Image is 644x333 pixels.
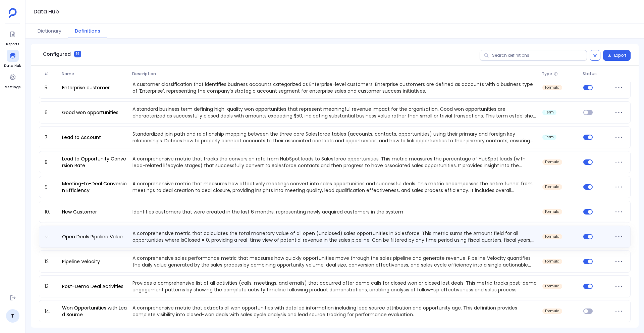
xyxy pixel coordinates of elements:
span: Data Hub [4,63,21,68]
p: A comprehensive sales performance metric that measures how quickly opportunities move through the... [130,255,540,268]
p: A comprehensive metric that calculates the total monetary value of all open (unclosed) sales oppo... [130,230,540,243]
span: formula [545,284,559,288]
p: A comprehensive metric that tracks the conversion rate from HubSpot leads to Salesforce opportuni... [130,155,540,169]
span: formula [545,235,559,239]
span: # [42,71,59,77]
span: Reports [6,42,19,47]
a: Enterprise customer [59,84,112,91]
span: formula [545,210,559,214]
a: Post-Demo Deal Activities [59,283,126,290]
span: 9. [42,184,59,190]
a: Settings [5,71,20,90]
p: Identifies customers that were created in the last 6 months, representing newly acquired customer... [130,208,540,215]
span: Type [542,71,552,77]
a: Lead to Account [59,134,104,141]
a: T [6,309,19,323]
a: Reports [6,28,19,47]
button: Dictionary [31,24,68,38]
span: Status [580,71,609,77]
a: Data Hub [4,50,21,68]
p: A customer classification that identifies business accounts categorized as Enterprise-level custo... [130,81,540,94]
a: Good won opportunities [59,109,121,116]
a: Lead to Opportunity Conversion Rate [59,155,130,169]
p: A standard business term defining high-quality won opportunities that represent meaningful revenu... [130,106,540,119]
button: Definitions [68,24,107,38]
span: Settings [5,85,20,90]
a: Pipeline Velocity [59,258,103,265]
h1: Data Hub [34,7,59,16]
span: Description [129,71,539,77]
span: 12. [42,258,59,265]
span: 14 [74,51,81,57]
a: Meeting-to-Deal Conversion Efficiency [59,180,130,194]
p: A comprehensive metric that measures how effectively meetings convert into sales opportunities an... [130,180,540,194]
span: Configured [43,51,71,57]
span: formula [545,185,559,189]
p: A comprehensive metric that extracts all won opportunities with detailed information including le... [130,304,540,318]
span: formula [545,86,559,90]
span: term [545,110,554,114]
span: 13. [42,283,59,290]
span: 6. [42,109,59,116]
span: formula [545,160,559,164]
a: New Customer [59,208,100,215]
span: 7. [42,134,59,141]
span: term [545,135,554,139]
span: Name [59,71,129,77]
span: Export [614,53,626,58]
p: Provides a comprehensive list of all activities (calls, meetings, and emails) that occurred after... [130,280,540,293]
span: formula [545,259,559,264]
a: Open Deals Pipeline Value [59,233,125,240]
img: petavue logo [9,8,17,18]
button: Export [603,50,631,61]
a: Won Opportunities with Lead Source [59,304,130,318]
span: formula [545,309,559,313]
span: 14. [42,308,59,315]
span: 10. [42,208,59,215]
span: 5. [42,84,59,91]
p: Standardized join path and relationship mapping between the three core Salesforce tables (account... [130,131,540,144]
span: 8. [42,159,59,165]
input: Search definitions [480,50,587,61]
